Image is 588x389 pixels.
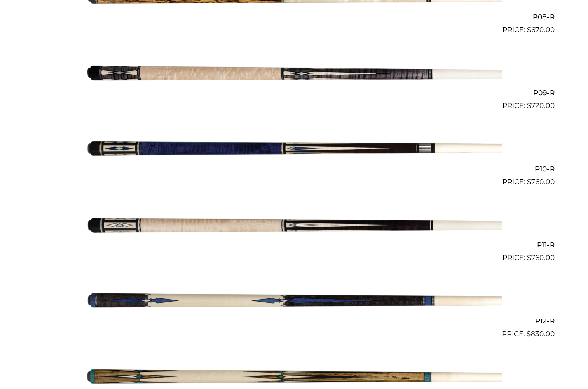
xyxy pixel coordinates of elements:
[527,178,531,186] span: $
[34,191,555,263] a: P11-R $760.00
[34,237,555,253] h2: P11-R
[34,267,555,339] a: P12-R $830.00
[527,330,555,338] bdi: 830.00
[86,39,502,108] img: P09-R
[527,101,555,110] bdi: 720.00
[527,330,531,338] span: $
[527,26,531,34] span: $
[34,39,555,111] a: P09-R $720.00
[527,26,555,34] bdi: 670.00
[34,115,555,187] a: P10-R $760.00
[34,313,555,328] h2: P12-R
[527,101,531,110] span: $
[86,115,502,184] img: P10-R
[527,178,555,186] bdi: 760.00
[86,191,502,260] img: P11-R
[527,253,531,262] span: $
[34,9,555,25] h2: P08-R
[34,85,555,101] h2: P09-R
[86,267,502,336] img: P12-R
[34,161,555,176] h2: P10-R
[527,253,555,262] bdi: 760.00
